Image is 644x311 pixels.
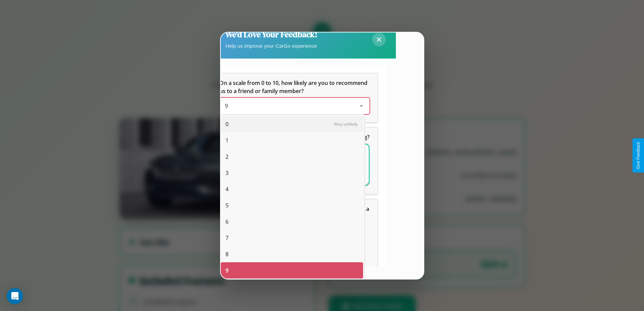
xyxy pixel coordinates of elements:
span: What can we do to make your experience more satisfying? [219,133,369,141]
div: 3 [221,165,363,181]
div: 7 [221,230,363,246]
div: 1 [221,132,363,149]
span: 5 [225,201,229,209]
h5: On a scale from 0 to 10, how likely are you to recommend us to a friend or family member? [219,79,369,95]
div: 2 [221,149,363,165]
h2: We'd Love Your Feedback! [225,29,317,40]
span: 9 [225,266,229,274]
div: 4 [221,181,363,197]
span: Very unlikely [334,121,358,127]
div: 6 [221,214,363,230]
span: 9 [225,102,228,110]
span: Which of the following features do you value the most in a vehicle? [219,205,371,221]
span: 6 [225,218,229,226]
div: Give Feedback [636,142,641,169]
span: 4 [225,185,229,193]
span: 2 [225,153,229,161]
div: Open Intercom Messenger [7,288,23,304]
div: 0 [221,116,363,132]
div: 5 [221,197,363,214]
span: 0 [225,120,229,128]
div: 9 [221,262,363,279]
div: 10 [221,279,363,295]
span: 1 [225,136,229,145]
div: On a scale from 0 to 10, how likely are you to recommend us to a friend or family member? [219,98,369,114]
span: 8 [225,250,229,258]
div: 8 [221,246,363,262]
span: 3 [225,169,229,177]
div: On a scale from 0 to 10, how likely are you to recommend us to a friend or family member? [211,73,378,122]
span: 7 [225,234,229,242]
p: Help us improve your CarGo experience [225,41,317,50]
span: On a scale from 0 to 10, how likely are you to recommend us to a friend or family member? [219,79,369,95]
